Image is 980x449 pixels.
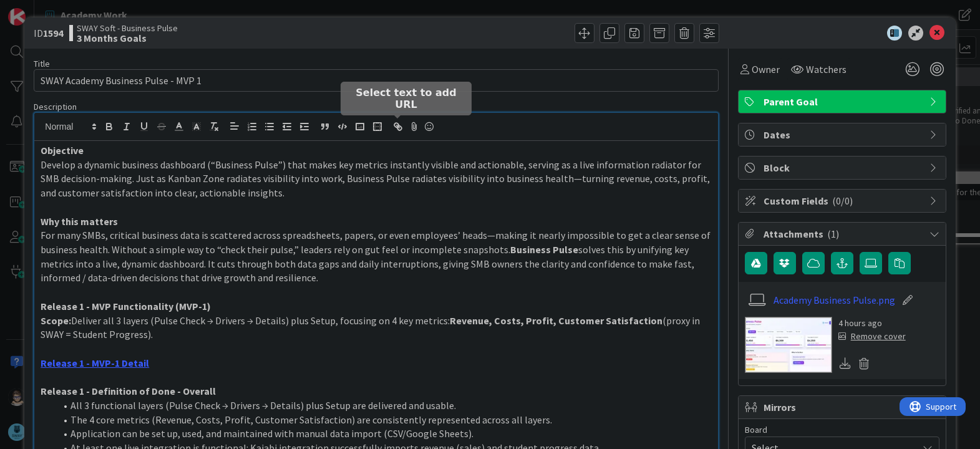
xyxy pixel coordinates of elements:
span: Application can be set up, used, and maintained with manual data import (CSV/Google Sheets). [70,427,473,440]
strong: Revenue, Costs, Profit, Customer Satisfaction [450,314,662,327]
span: Watchers [806,62,847,77]
a: Academy Business Pulse.png [774,292,895,307]
span: ID [34,26,63,41]
b: 3 Months Goals [77,33,178,43]
span: Mirrors [764,400,923,415]
strong: Objective [41,144,84,157]
span: Board [745,425,767,434]
span: Description [34,101,77,112]
div: Remove cover [838,330,906,343]
span: Attachments [764,226,923,241]
strong: Business Pulse [510,243,578,256]
strong: Why this matters [41,215,118,228]
input: type card name here... [34,69,718,92]
span: ( 1 ) [827,228,839,240]
span: Develop a dynamic business dashboard (“Business Pulse”) that makes key metrics instantly visible ... [41,158,712,199]
span: ( 0/0 ) [832,195,853,207]
span: Custom Fields [764,193,923,208]
a: Release 1 - MVP-1 Detail [41,357,149,369]
span: Block [764,160,923,175]
strong: Release 1 - Definition of Done - Overall [41,385,216,397]
h5: Select text to add URL [346,87,467,110]
span: All 3 functional layers (Pulse Check → Drivers → Details) plus Setup are delivered and usable. [70,399,456,412]
span: Owner [752,62,780,77]
span: For many SMBs, critical business data is scattered across spreadsheets, papers, or even employees... [41,229,712,256]
strong: Release 1 - MVP Functionality (MVP-1) [41,300,211,312]
div: Download [838,355,852,372]
label: Title [34,58,50,69]
span: Parent Goal [764,94,923,109]
span: Dates [764,127,923,142]
strong: Scope: [41,314,71,327]
span: solves this by unifying key metrics into a live, dynamic dashboard. It cuts through both data gap... [41,243,696,284]
span: Support [26,2,57,17]
div: 4 hours ago [838,317,906,330]
span: The 4 core metrics (Revenue, Costs, Profit, Customer Satisfaction) are consistently represented a... [70,413,552,426]
span: SWAY Soft - Business Pulse [77,23,178,33]
b: 1594 [43,27,63,39]
span: Deliver all 3 layers (Pulse Check → Drivers → Details) plus Setup, focusing on 4 key metrics: [71,314,450,327]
